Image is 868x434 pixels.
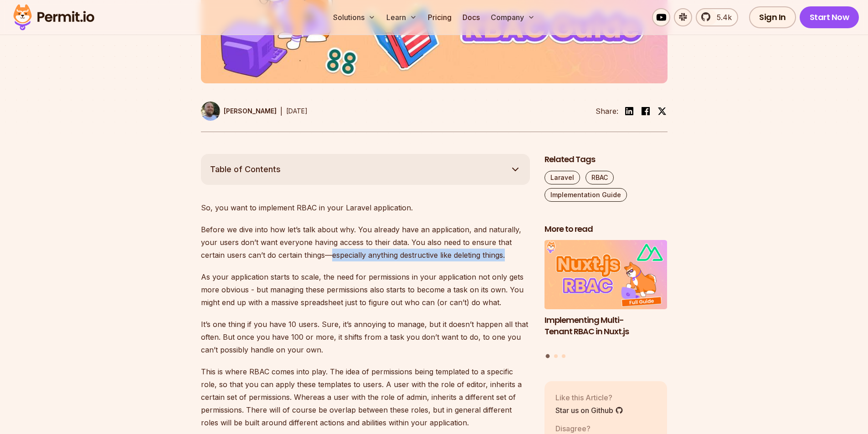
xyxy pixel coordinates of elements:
[555,405,623,416] a: Star us on Github
[201,102,220,121] img: Steve McDougall
[657,107,667,116] img: twitter
[201,318,530,356] p: It’s one thing if you have 10 users. Sure, it’s annoying to manage, but it doesn’t happen all tha...
[201,365,530,429] p: This is where RBAC comes into play. The idea of permissions being templated to a specific role, s...
[544,315,668,337] h3: Implementing Multi-Tenant RBAC in Nuxt.js
[544,240,668,359] div: Posts
[201,271,530,309] p: As your application starts to scale, the need for permissions in your application not only gets m...
[280,106,282,117] div: |
[544,154,668,165] h2: Related Tags
[544,240,668,309] img: Implementing Multi-Tenant RBAC in Nuxt.js
[201,102,277,121] a: [PERSON_NAME]
[749,6,796,28] a: Sign In
[544,188,627,202] a: Implementation Guide
[711,12,732,23] span: 5.4k
[201,201,530,214] p: So, you want to implement RBAC in your Laravel application.
[544,240,668,348] li: 1 of 3
[696,8,738,26] a: 5.4k
[555,392,623,403] p: Like this Article?
[596,106,618,117] li: Share:
[459,8,483,26] a: Docs
[329,8,379,26] button: Solutions
[210,163,281,176] span: Table of Contents
[201,154,530,185] button: Table of Contents
[9,2,98,33] img: Permit logo
[224,107,277,116] p: [PERSON_NAME]
[546,354,550,358] button: Go to slide 1
[555,423,604,434] p: Disagree?
[554,354,558,358] button: Go to slide 2
[544,171,580,184] a: Laravel
[424,8,455,26] a: Pricing
[624,106,635,117] img: linkedin
[286,107,308,115] time: [DATE]
[544,224,668,235] h2: More to read
[586,171,614,184] a: RBAC
[201,223,530,261] p: Before we dive into how let’s talk about why. You already have an application, and naturally, you...
[544,240,668,348] a: Implementing Multi-Tenant RBAC in Nuxt.jsImplementing Multi-Tenant RBAC in Nuxt.js
[487,8,539,26] button: Company
[640,106,651,117] img: facebook
[562,354,565,358] button: Go to slide 3
[383,8,421,26] button: Learn
[800,6,859,28] a: Start Now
